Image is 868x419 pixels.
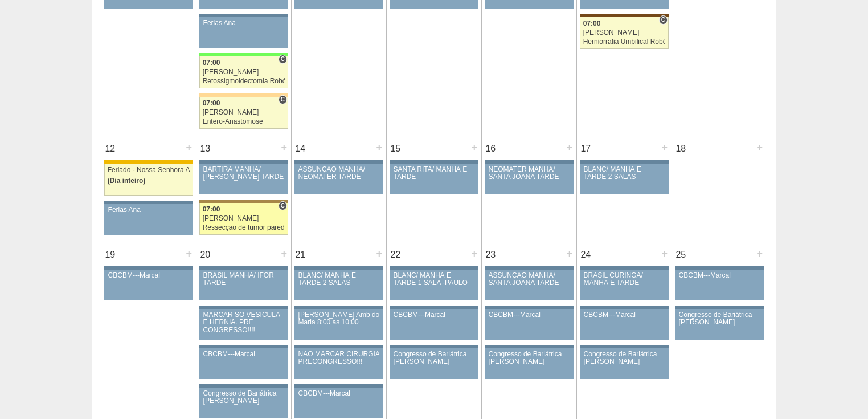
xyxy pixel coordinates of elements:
[294,345,383,348] div: Key: Aviso
[672,246,690,263] div: 25
[203,68,285,76] div: [PERSON_NAME]
[659,15,668,25] span: Consultório
[755,246,764,261] div: +
[564,140,574,155] div: +
[489,272,570,287] div: ASSUNÇÃO MANHÃ/ SANTA JOANA TARDE
[199,384,288,388] div: Key: Aviso
[196,140,214,157] div: 13
[482,140,499,157] div: 16
[199,388,288,418] a: Congresso de Bariátrica [PERSON_NAME]
[294,348,383,379] a: NAO MARCAR CIRURGIA PRECONGRESSO!!!
[199,266,288,270] div: Key: Aviso
[199,203,288,235] a: C 07:00 [PERSON_NAME] Ressecção de tumor parede abdominal pélvica
[292,246,309,263] div: 21
[390,160,478,164] div: Key: Aviso
[485,348,574,379] a: Congresso de Bariátrica [PERSON_NAME]
[101,246,119,263] div: 19
[104,201,193,204] div: Key: Aviso
[203,311,285,334] div: MARCAR SÓ VESICULA E HERNIA. PRE CONGRESSO!!!!
[564,246,574,261] div: +
[101,140,119,157] div: 12
[203,59,220,67] span: 07:00
[390,345,478,348] div: Key: Aviso
[390,266,478,270] div: Key: Aviso
[108,166,190,174] div: Feriado - Nossa Senhora Aparecida
[294,384,383,388] div: Key: Aviso
[203,205,220,213] span: 07:00
[203,78,285,85] div: Retossigmoidectomia Robótica
[675,306,764,309] div: Key: Aviso
[584,272,665,287] div: BRASIL CURINGA/ MANHÃ E TARDE
[390,309,478,340] a: CBCBM---Marcal
[390,270,478,300] a: BLANC/ MANHÃ E TARDE 1 SALA -PAULO
[184,246,194,261] div: +
[199,93,288,97] div: Key: Bartira
[203,99,220,107] span: 07:00
[108,272,190,279] div: CBCBM---Marcal
[184,140,194,155] div: +
[203,118,285,125] div: Entero-Anastomose
[292,140,309,157] div: 14
[199,306,288,309] div: Key: Aviso
[199,309,288,340] a: MARCAR SÓ VESICULA E HERNIA. PRE CONGRESSO!!!!
[298,166,380,181] div: ASSUNÇÃO MANHÃ/ NEOMATER TARDE
[584,166,665,181] div: BLANC/ MANHÃ E TARDE 2 SALAS
[199,164,288,194] a: BARTIRA MANHÃ/ [PERSON_NAME] TARDE
[203,390,285,405] div: Congresso de Bariátrica [PERSON_NAME]
[584,311,665,319] div: CBCBM---Marcal
[104,164,193,196] a: Feriado - Nossa Senhora Aparecida (Dia inteiro)
[199,160,288,164] div: Key: Aviso
[279,95,287,104] span: Consultório
[660,140,669,155] div: +
[298,390,380,397] div: CBCBM---Marcal
[580,270,669,300] a: BRASIL CURINGA/ MANHÃ E TARDE
[580,348,669,379] a: Congresso de Bariátrica [PERSON_NAME]
[279,201,287,210] span: Consultório
[485,266,574,270] div: Key: Aviso
[580,345,669,348] div: Key: Aviso
[755,140,764,155] div: +
[298,351,380,365] div: NAO MARCAR CIRURGIA PRECONGRESSO!!!
[583,29,666,36] div: [PERSON_NAME]
[482,246,499,263] div: 23
[199,200,288,203] div: Key: Oswaldo Cruz Paulista
[279,246,289,261] div: +
[583,38,666,46] div: Herniorrafia Umbilical Robótica
[108,206,190,214] div: Ferias Ana
[387,140,404,157] div: 15
[394,272,475,287] div: BLANC/ MANHÃ E TARDE 1 SALA -PAULO
[580,164,669,194] a: BLANC/ MANHÃ E TARDE 2 SALAS
[675,266,764,270] div: Key: Aviso
[469,140,479,155] div: +
[394,311,475,319] div: CBCBM---Marcal
[489,166,570,181] div: NEOMATER MANHÃ/ SANTA JOANA TARDE
[203,272,285,287] div: BRASIL MANHÃ/ IFOR TARDE
[489,351,570,365] div: Congresso de Bariátrica [PERSON_NAME]
[485,309,574,340] a: CBCBM---Marcal
[485,270,574,300] a: ASSUNÇÃO MANHÃ/ SANTA JOANA TARDE
[294,160,383,164] div: Key: Aviso
[294,309,383,340] a: [PERSON_NAME] Amb do Maria 8:00 as 10:00
[199,53,288,56] div: Key: Brasil
[294,270,383,300] a: BLANC/ MANHÃ E TARDE 2 SALAS
[199,14,288,17] div: Key: Aviso
[672,140,690,157] div: 18
[203,224,285,231] div: Ressecção de tumor parede abdominal pélvica
[298,272,380,287] div: BLANC/ MANHÃ E TARDE 2 SALAS
[660,246,669,261] div: +
[294,306,383,309] div: Key: Aviso
[394,166,475,181] div: SANTA RITA/ MANHÃ E TARDE
[580,14,669,17] div: Key: Santa Joana
[577,140,595,157] div: 17
[583,19,601,27] span: 07:00
[104,270,193,300] a: CBCBM---Marcal
[580,306,669,309] div: Key: Aviso
[489,311,570,319] div: CBCBM---Marcal
[580,266,669,270] div: Key: Aviso
[679,311,760,326] div: Congresso de Bariátrica [PERSON_NAME]
[675,270,764,300] a: CBCBM---Marcal
[294,164,383,194] a: ASSUNÇÃO MANHÃ/ NEOMATER TARDE
[104,266,193,270] div: Key: Aviso
[108,177,146,185] span: (Dia inteiro)
[199,270,288,300] a: BRASIL MANHÃ/ IFOR TARDE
